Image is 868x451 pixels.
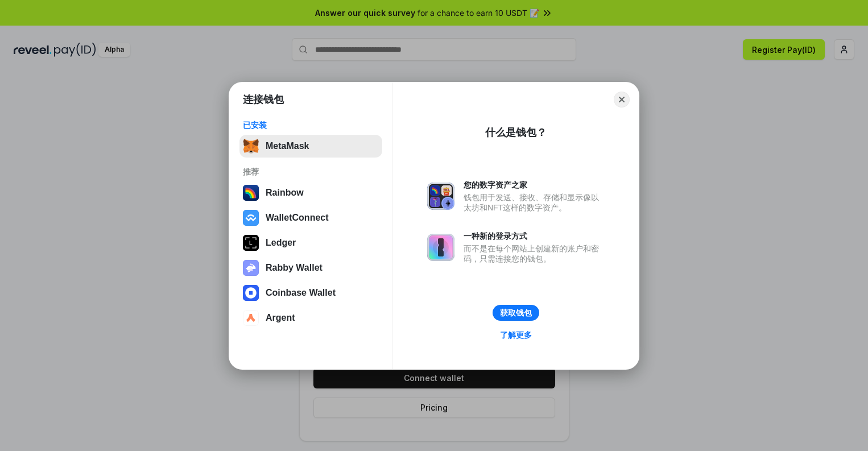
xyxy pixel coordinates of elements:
div: 获取钱包 [500,308,532,318]
div: 已安装 [243,120,379,130]
div: 一种新的登录方式 [464,231,605,241]
div: WalletConnect [266,213,329,223]
img: svg+xml,%3Csvg%20fill%3D%22none%22%20height%3D%2233%22%20viewBox%3D%220%200%2035%2033%22%20width%... [243,138,259,154]
div: 您的数字资产之家 [464,180,605,190]
button: Close [614,92,630,107]
img: svg+xml,%3Csvg%20xmlns%3D%22http%3A%2F%2Fwww.w3.org%2F2000%2Fsvg%22%20fill%3D%22none%22%20viewBox... [427,234,454,261]
img: svg+xml,%3Csvg%20width%3D%2228%22%20height%3D%2228%22%20viewBox%3D%220%200%2028%2028%22%20fill%3D... [243,310,259,326]
div: Argent [266,313,295,323]
img: svg+xml,%3Csvg%20xmlns%3D%22http%3A%2F%2Fwww.w3.org%2F2000%2Fsvg%22%20fill%3D%22none%22%20viewBox... [243,260,259,276]
div: 什么是钱包？ [485,126,547,139]
button: WalletConnect [239,206,382,229]
div: 推荐 [243,167,379,177]
button: Argent [239,307,382,329]
button: MetaMask [239,135,382,158]
img: svg+xml,%3Csvg%20width%3D%22120%22%20height%3D%22120%22%20viewBox%3D%220%200%20120%20120%22%20fil... [243,185,259,201]
a: 了解更多 [493,328,539,342]
div: MetaMask [266,141,309,151]
div: Ledger [266,238,296,248]
button: Rainbow [239,181,382,204]
div: 钱包用于发送、接收、存储和显示像以太坊和NFT这样的数字资产。 [464,192,605,213]
button: 获取钱包 [493,305,539,321]
button: Ledger [239,231,382,254]
button: Rabby Wallet [239,256,382,279]
div: 了解更多 [500,330,532,340]
div: Rainbow [266,188,304,198]
img: svg+xml,%3Csvg%20xmlns%3D%22http%3A%2F%2Fwww.w3.org%2F2000%2Fsvg%22%20width%3D%2228%22%20height%3... [243,235,259,251]
img: svg+xml,%3Csvg%20width%3D%2228%22%20height%3D%2228%22%20viewBox%3D%220%200%2028%2028%22%20fill%3D... [243,210,259,226]
h1: 连接钱包 [243,93,284,106]
img: svg+xml,%3Csvg%20xmlns%3D%22http%3A%2F%2Fwww.w3.org%2F2000%2Fsvg%22%20fill%3D%22none%22%20viewBox... [427,183,454,210]
div: 而不是在每个网站上创建新的账户和密码，只需连接您的钱包。 [464,243,605,264]
div: Rabby Wallet [266,263,323,273]
button: Coinbase Wallet [239,282,382,304]
div: Coinbase Wallet [266,288,336,298]
img: svg+xml,%3Csvg%20width%3D%2228%22%20height%3D%2228%22%20viewBox%3D%220%200%2028%2028%22%20fill%3D... [243,285,259,301]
